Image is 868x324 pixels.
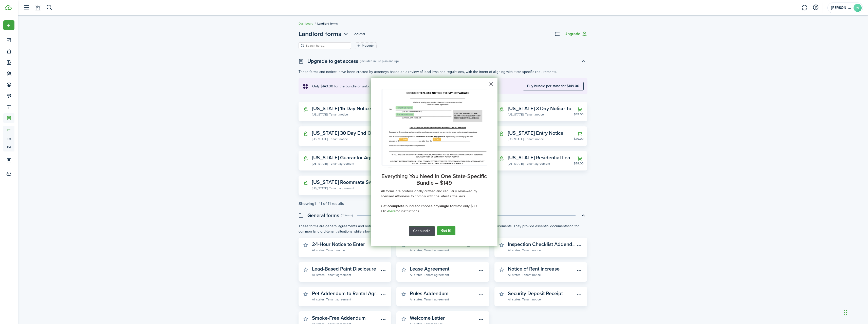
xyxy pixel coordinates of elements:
widget-stats-description: Rules Addendum [410,290,449,297]
widget-stats-description: [US_STATE] Guarantor Agreement [312,154,389,161]
widget-stats-subtitle: All states, Tenant notice [508,297,575,302]
span: fm [3,143,14,151]
widget-stats-subtitle: [US_STATE], Tenant notice [312,112,378,117]
filter-tag: Open filter [355,42,377,49]
button: Open resource center [811,3,820,12]
button: Open menu [477,266,486,275]
widget-stats-description: 24-Hour Notice to Enter [312,240,365,248]
button: Open menu [575,241,583,250]
a: Messaging [800,1,809,14]
swimlane-body: Toggle accordion [299,69,587,206]
header-page-total: 22 Total [354,31,365,37]
button: Upgrade [498,155,505,162]
button: Open menu [477,315,486,324]
widget-stats-subtitle: [US_STATE], Tenant agreement [508,161,574,166]
button: Open menu [379,315,387,324]
swimlane-subtitle: ( 11 forms ) [341,213,353,218]
span: Get a [381,203,389,209]
span: for only $39. [458,203,477,209]
div: Showing results [299,201,344,206]
button: Close [489,80,494,88]
p: These forms are general agreements and notices that are not state-specific but are designed to fu... [299,223,587,234]
div: Drag [844,305,847,320]
button: Open menu [3,20,14,30]
a: Dashboard [299,21,313,26]
button: Upgrade [302,130,309,137]
p: All forms are professionally crafted and regularly reviewed by licensed attorneys to comply with ... [381,189,487,199]
widget-stats-description: [US_STATE] 30 Day End Of Term Notice To Vacate [312,129,424,137]
filter-tag-label: Property [362,43,374,48]
h3: Everything You Need in One State-Specific Bundle – $149 [381,173,487,186]
button: Upgrade [576,130,583,137]
button: Mark as favourite [498,266,505,273]
widget-stats-subtitle: [US_STATE], Tenant notice [508,136,574,141]
button: Got it! [437,226,455,235]
button: Mark as favourite [302,291,309,298]
span: $39.00 [574,137,583,140]
strong: complete bundle [389,203,417,209]
widget-stats-description: [US_STATE] Entry Notice [508,129,563,137]
widget-stats-description: Smoke-Free Addendum [312,314,366,322]
widget-stats-subtitle: [US_STATE], Tenant notice [508,112,574,117]
button: Upgrade [576,106,583,113]
widget-stats-subtitle: All states, Tenant agreement [410,247,477,253]
button: Mark as favourite [400,315,407,322]
widget-stats-description: Welcome Letter [410,314,445,322]
span: $39.00 [574,113,583,116]
button: Upgrade [576,155,583,162]
span: or choose any [417,203,439,209]
swimlane-title: Upgrade to get access [307,57,358,65]
explanation-description: Only $149.00 for the bundle or unlock free, unlimited access by to Pro or Business. [312,84,523,89]
strong: single form [439,203,458,209]
span: $39.00 [574,162,583,165]
widget-stats-description: Lead-Based Paint Disclosure [312,265,376,273]
button: Open menu [575,291,583,299]
button: Upgrade [564,31,587,37]
span: fr [3,126,14,134]
span: William [831,6,852,10]
pagination-page-total: 1 - 11 of 11 [314,201,331,206]
span: for instructions. [396,208,420,214]
button: Mark as favourite [302,266,309,273]
button: Mark as favourite [400,291,407,298]
button: Upgrade [498,130,505,137]
widget-stats-description: Lease Agreement [410,265,449,273]
avatar-text: W [854,4,862,12]
button: Mark as favourite [498,291,505,298]
widget-stats-subtitle: [US_STATE], Tenant agreement [312,161,378,166]
swimlane-subtitle: ( Included in Pro plan and up ) [360,59,399,63]
swimlane-title: General forms [307,212,339,219]
button: Mark as favourite [302,241,309,249]
i: soft [302,83,308,89]
widget-stats-subtitle: All states, Tenant notice [312,247,379,253]
button: Upgrade [302,155,309,162]
widget-stats-description: Inspection Checklist Addendum [508,240,579,248]
widget-stats-description: [US_STATE] 15 Day Notice To Comply Or Vacate [312,105,420,112]
document-header-page-nav: Landlord forms [299,29,349,39]
widget-stats-description: [US_STATE] 3 Day Notice To Vacate (Non-Remedial) [508,105,624,112]
button: Upgrade [302,179,309,186]
widget-stats-subtitle: All states, Tenant agreement [410,297,477,302]
span: Landlord forms [317,21,338,26]
widget-stats-description: Pet Addendum to Rental Agreement [312,290,393,297]
button: Upgrade [302,106,309,113]
button: Open menu [379,291,387,299]
p: These forms and notices have been created by attorneys based on a review of local laws and regula... [299,69,587,74]
widget-stats-description: [US_STATE] Roommate Switch Out [312,178,390,186]
button: Toggle accordion [579,211,587,220]
widget-stats-subtitle: All states, Tenant agreement [312,297,379,302]
button: Mark as favourite [498,241,505,249]
widget-stats-subtitle: All states, Tenant notice [508,272,575,277]
button: Buy bundle per state for $149.00 [523,82,584,90]
widget-stats-subtitle: [US_STATE], Tenant notice [312,136,378,141]
a: Notifications [33,1,43,14]
widget-stats-subtitle: All states, Tenant agreement [312,272,379,277]
iframe: Chat Widget [784,269,868,324]
widget-stats-description: [US_STATE] Residential Lease Agreement [508,154,602,161]
widget-stats-subtitle: [US_STATE], Tenant agreement [312,185,378,190]
widget-stats-description: Security Deposit Receipt [508,290,563,297]
button: Open menu [299,29,349,39]
button: Open menu [575,266,583,275]
button: Search [46,3,52,12]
